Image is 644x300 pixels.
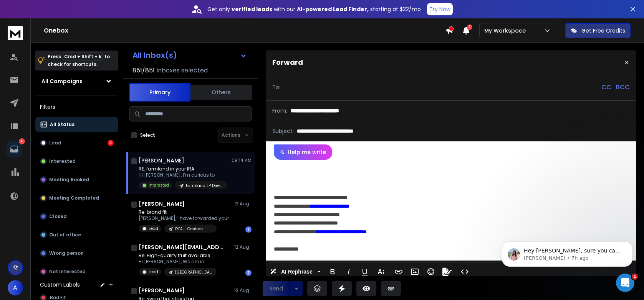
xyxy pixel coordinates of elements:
[139,166,227,172] p: RE: farmland in your IRA
[467,25,472,30] span: 1
[49,213,67,220] p: Closed
[48,53,110,68] p: Press to check for shortcuts.
[44,26,445,35] h1: Onebox
[341,264,356,279] button: Italic (⌘I)
[232,5,272,13] strong: verified leads
[139,287,185,294] h1: [PERSON_NAME]
[272,107,287,115] p: From:
[632,274,638,280] span: 1
[139,243,223,251] h1: [PERSON_NAME][EMAIL_ADDRESS][DOMAIN_NAME]
[139,172,227,178] p: Hi [PERSON_NAME], I’m curious to
[7,141,22,157] a: 4
[35,190,118,206] button: Meeting Completed
[49,250,84,256] p: Wrong person
[8,280,23,295] button: A
[149,269,158,275] p: Lead
[35,74,118,89] button: All Campaigns
[268,264,322,279] button: AI Rephrase
[234,244,252,250] p: 12 Aug
[457,264,472,279] button: Code View
[35,227,118,243] button: Out of office
[581,27,625,34] p: Get Free Credits
[129,83,190,102] button: Primary
[427,3,453,15] button: Try Now
[49,140,61,146] p: Lead
[272,57,303,68] p: Forward
[63,52,103,61] span: Cmd + Shift + k
[132,51,177,59] h1: All Inbox(s)
[232,157,252,164] p: 08:14 AM
[280,269,314,275] span: AI Rephrase
[175,226,212,232] p: IYFA - Casinos - Lauren
[186,183,223,189] p: Farmland LP Direct Channel - [PERSON_NAME]
[49,177,89,183] p: Meeting Booked
[391,264,406,279] button: Insert Link (⌘K)
[484,27,529,34] p: My Workspace
[297,5,369,13] strong: AI-powered Lead Finder,
[139,157,184,164] h1: [PERSON_NAME]
[126,48,253,63] button: All Inbox(s)
[139,252,217,259] p: Re: High-quality fruit available
[565,23,631,38] button: Get Free Credits
[139,259,217,265] p: Hi [PERSON_NAME], We are in
[234,287,252,293] p: 12 Aug
[149,182,169,188] p: Interested
[440,264,454,279] button: Signature
[35,209,118,224] button: Closed
[35,117,118,132] button: All Status
[19,138,25,144] p: 4
[616,83,630,92] p: BCC
[49,269,86,275] p: Not Interested
[49,158,76,164] p: Interested
[234,201,252,207] p: 12 Aug
[140,132,155,138] label: Select
[245,270,252,276] div: 1
[429,5,450,13] p: Try Now
[407,264,422,279] button: Insert Image (⌘P)
[35,135,118,151] button: Lead4
[41,77,83,85] h1: All Campaigns
[49,232,81,238] p: Out of office
[374,264,388,279] button: More Text
[35,264,118,279] button: Not Interested
[175,269,212,275] p: [GEOGRAPHIC_DATA] - [US_STATE]
[616,274,634,292] iframe: Intercom live chat
[49,195,99,201] p: Meeting Completed
[245,226,252,233] div: 1
[35,154,118,169] button: Interested
[358,264,372,279] button: Underline (⌘U)
[149,226,158,231] p: Lead
[139,200,185,208] h1: [PERSON_NAME]
[132,66,155,75] span: 851 / 851
[190,84,252,101] button: Others
[35,246,118,261] button: Wrong person
[272,84,280,91] p: To:
[40,281,80,289] h3: Custom Labels
[8,26,23,40] img: logo
[35,102,118,112] h3: Filters
[490,225,644,279] iframe: Intercom notifications message
[274,144,332,160] button: Help me write
[601,83,611,92] p: CC
[207,5,421,13] p: Get only with our starting at $22/mo
[325,264,340,279] button: Bold (⌘B)
[424,264,438,279] button: Emoticons
[272,127,294,135] p: Subject:
[108,140,114,146] div: 4
[156,66,208,75] h3: Inboxes selected
[139,215,229,221] p: [PERSON_NAME], I have forwarded your
[139,209,229,215] p: Re: brand fit
[50,121,74,128] p: All Status
[35,172,118,187] button: Meeting Booked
